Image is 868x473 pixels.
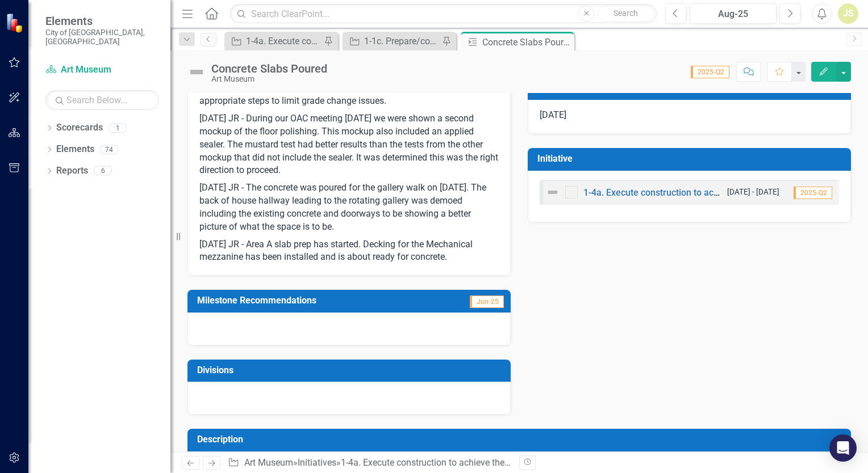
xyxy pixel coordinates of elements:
[583,187,852,198] a: 1-4a. Execute construction to achieve the building transformation.
[211,62,327,75] div: Concrete Slabs Poured
[56,164,88,178] a: Reports
[246,34,321,48] div: 1-4a. Execute construction to achieve the building transformation.
[540,109,566,120] span: [DATE]
[364,34,439,48] div: 1-1c. Prepare/continue improvements to the off-site location for Museum operations and programs.
[199,79,499,110] p: [DATE] JR - A meeting was held to discuss Slab grades and determine the appropriate steps to limi...
[470,295,504,308] span: Jun-25
[6,13,26,33] img: ClearPoint Strategy
[244,457,293,468] a: Art Museum
[197,434,845,445] h3: Description
[94,166,112,176] div: 6
[100,145,118,154] div: 74
[197,295,435,306] h3: Milestone Recommendations
[199,110,499,179] p: [DATE] JR - During our OAC meeting [DATE] we were shown a second mockup of the floor polishing. T...
[482,35,571,49] div: Concrete Slabs Poured
[56,143,94,156] a: Elements
[597,6,654,22] button: Search
[187,63,206,81] img: Not Defined
[108,123,127,133] div: 1
[690,3,777,24] button: Aug-25
[546,185,560,199] img: Not Defined
[227,34,321,48] a: 1-4a. Execute construction to achieve the building transformation.
[838,3,858,24] button: JS
[45,14,159,28] span: Elements
[199,179,499,235] p: [DATE] JR - The concrete was poured for the gallery walk on [DATE]. The back of house hallway lea...
[45,64,159,77] a: Art Museum
[341,457,604,468] a: 1-4a. Execute construction to achieve the building transformation.
[829,434,857,462] div: Open Intercom Messenger
[694,7,773,21] div: Aug-25
[794,187,832,199] span: 2025-Q2
[230,4,657,24] input: Search ClearPoint...
[537,154,845,164] h3: Initiative
[614,9,638,18] span: Search
[727,187,779,197] small: [DATE] - [DATE]
[45,90,159,110] input: Search Below...
[345,34,439,48] a: 1-1c. Prepare/continue improvements to the off-site location for Museum operations and programs.
[56,121,103,134] a: Scorecards
[691,66,729,78] span: 2025-Q2
[199,236,499,264] p: [DATE] JR - Area A slab prep has started. Decking for the Mechanical mezzanine has been installed...
[228,457,511,470] div: » » »
[211,75,327,83] div: Art Museum
[45,28,159,47] small: City of [GEOGRAPHIC_DATA], [GEOGRAPHIC_DATA]
[197,365,505,375] h3: Divisions
[537,83,845,94] h3: End Date
[298,457,336,468] a: Initiatives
